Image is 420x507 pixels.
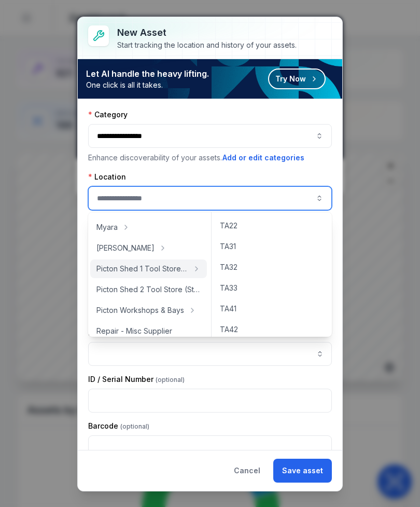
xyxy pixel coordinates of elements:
[268,68,326,89] button: Try Now
[117,40,297,50] div: Start tracking the location and history of your assets.
[96,284,201,295] span: Picton Shed 2 Tool Store (Storage)
[96,222,118,232] span: Myara
[117,25,297,40] h3: New asset
[88,374,185,385] label: ID / Serial Number
[86,67,209,80] strong: Let AI handle the heavy lifting.
[220,221,237,231] span: TA22
[220,324,238,335] span: TA42
[220,304,236,314] span: TA41
[86,80,209,90] span: One click is all it takes.
[96,305,184,316] span: Picton Workshops & Bays
[88,172,126,182] label: Location
[88,421,149,431] label: Barcode
[225,459,269,483] button: Cancel
[88,109,128,120] label: Category
[96,326,172,336] span: Repair - Misc Supplier
[96,264,188,274] span: Picton Shed 1 Tool Store (Storage)
[273,459,332,483] button: Save asset
[88,152,332,163] p: Enhance discoverability of your assets.
[222,152,305,163] button: Add or edit categories
[220,283,237,293] span: TA33
[220,241,236,252] span: TA31
[88,342,332,366] input: asset-add:cf[ca1b6296-9635-4ae3-ae60-00faad6de89d]-label
[96,243,155,253] span: [PERSON_NAME]
[220,262,237,272] span: TA32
